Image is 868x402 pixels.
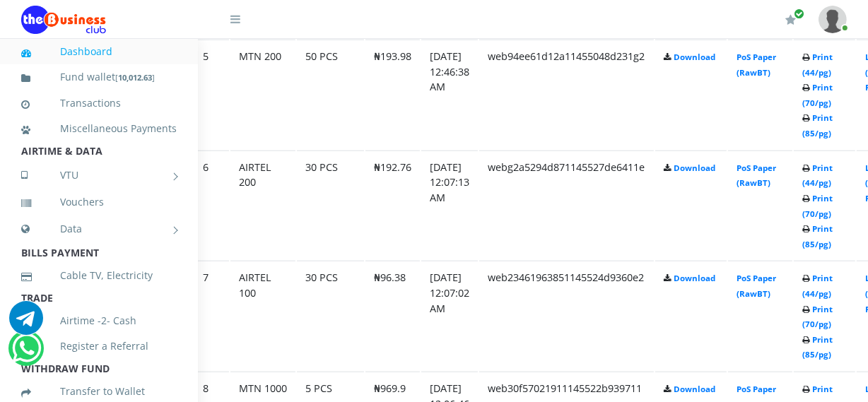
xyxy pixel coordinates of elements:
[21,112,177,145] a: Miscellaneous Payments
[802,82,833,108] a: Print (70/pg)
[674,273,715,283] a: Download
[802,273,833,299] a: Print (44/pg)
[737,162,776,189] a: PoS Paper (RawBT)
[421,40,478,149] td: [DATE] 12:46:38 AM
[802,334,833,360] a: Print (85/pg)
[674,384,715,394] a: Download
[194,40,229,149] td: 5
[479,40,654,149] td: web94ee61d12a11455048d231g2
[21,87,177,119] a: Transactions
[365,150,420,260] td: ₦192.76
[21,35,177,68] a: Dashboard
[21,330,177,362] a: Register a Referral
[297,150,364,260] td: 30 PCS
[802,52,833,78] a: Print (44/pg)
[802,162,833,189] a: Print (44/pg)
[21,305,177,337] a: Airtime -2- Cash
[785,14,796,25] i: Renew/Upgrade Subscription
[479,150,654,260] td: webg2a5294d871145527de6411e
[802,193,833,219] a: Print (70/pg)
[194,150,229,260] td: 6
[21,61,177,94] a: Fund wallet[10,012.63]
[421,150,478,260] td: [DATE] 12:07:13 AM
[802,304,833,330] a: Print (70/pg)
[230,40,295,149] td: MTN 200
[365,261,420,370] td: ₦96.38
[365,40,420,149] td: ₦193.98
[802,112,833,138] a: Print (85/pg)
[479,261,654,370] td: web23461963851145524d9360e2
[421,261,478,370] td: [DATE] 12:07:02 AM
[297,40,364,149] td: 50 PCS
[21,158,177,193] a: VTU
[297,261,364,370] td: 30 PCS
[802,223,833,249] a: Print (85/pg)
[118,72,152,83] b: 10,012.63
[21,259,177,292] a: Cable TV, Electricity
[21,186,177,218] a: Vouchers
[674,162,715,173] a: Download
[794,8,804,19] span: Renew/Upgrade Subscription
[9,312,43,335] a: Chat for support
[674,52,715,62] a: Download
[819,6,847,33] img: User
[115,72,155,83] small: [ ]
[230,261,295,370] td: AIRTEL 100
[12,342,41,365] a: Chat for support
[21,6,106,34] img: Logo
[737,52,776,78] a: PoS Paper (RawBT)
[21,211,177,247] a: Data
[737,273,776,299] a: PoS Paper (RawBT)
[230,150,295,260] td: AIRTEL 200
[194,261,229,370] td: 7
